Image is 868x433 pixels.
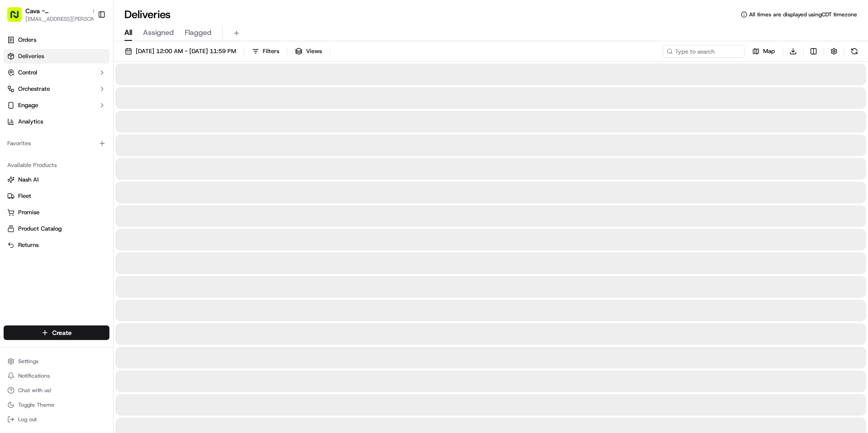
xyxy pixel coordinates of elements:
[4,238,109,252] button: Returns
[4,65,109,80] button: Control
[18,176,39,184] span: Nash AI
[4,172,109,187] button: Nash AI
[18,208,39,216] span: Promise
[4,82,109,96] button: Orchestrate
[18,225,62,233] span: Product Catalog
[18,101,38,109] span: Engage
[185,27,212,38] span: Flagged
[7,225,106,233] a: Product Catalog
[4,33,109,47] a: Orders
[7,241,106,249] a: Returns
[4,49,109,64] a: Deliveries
[848,45,861,58] button: Refresh
[4,399,109,411] button: Toggle Theme
[18,52,44,60] span: Deliveries
[663,45,745,58] input: Type to search
[7,208,106,216] a: Promise
[124,7,171,22] h1: Deliveries
[4,189,109,203] button: Fleet
[4,325,109,340] button: Create
[18,241,39,249] span: Returns
[4,158,109,172] div: Available Products
[18,85,50,93] span: Orchestrate
[4,369,109,382] button: Notifications
[4,98,109,113] button: Engage
[25,15,98,23] button: [EMAIL_ADDRESS][PERSON_NAME][DOMAIN_NAME]
[4,114,109,129] a: Analytics
[4,355,109,368] button: Settings
[748,45,779,58] button: Map
[248,45,283,58] button: Filters
[18,401,54,408] span: Toggle Theme
[4,4,94,25] button: Cava - [GEOGRAPHIC_DATA][EMAIL_ADDRESS][PERSON_NAME][DOMAIN_NAME]
[143,27,174,38] span: Assigned
[291,45,326,58] button: Views
[4,221,109,236] button: Product Catalog
[18,118,43,126] span: Analytics
[18,372,50,379] span: Notifications
[4,413,109,426] button: Log out
[124,27,132,38] span: All
[263,47,279,55] span: Filters
[18,192,31,200] span: Fleet
[4,136,109,151] div: Favorites
[4,205,109,220] button: Promise
[7,192,106,200] a: Fleet
[136,47,236,55] span: [DATE] 12:00 AM - [DATE] 11:59 PM
[25,6,88,15] button: Cava - [GEOGRAPHIC_DATA]
[306,47,322,55] span: Views
[18,36,36,44] span: Orders
[763,47,775,55] span: Map
[18,358,39,365] span: Settings
[4,384,109,397] button: Chat with us!
[7,176,106,184] a: Nash AI
[18,416,37,423] span: Log out
[18,69,37,77] span: Control
[121,45,240,58] button: [DATE] 12:00 AM - [DATE] 11:59 PM
[749,11,857,18] span: All times are displayed using CDT timezone
[52,328,72,337] span: Create
[18,387,51,394] span: Chat with us!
